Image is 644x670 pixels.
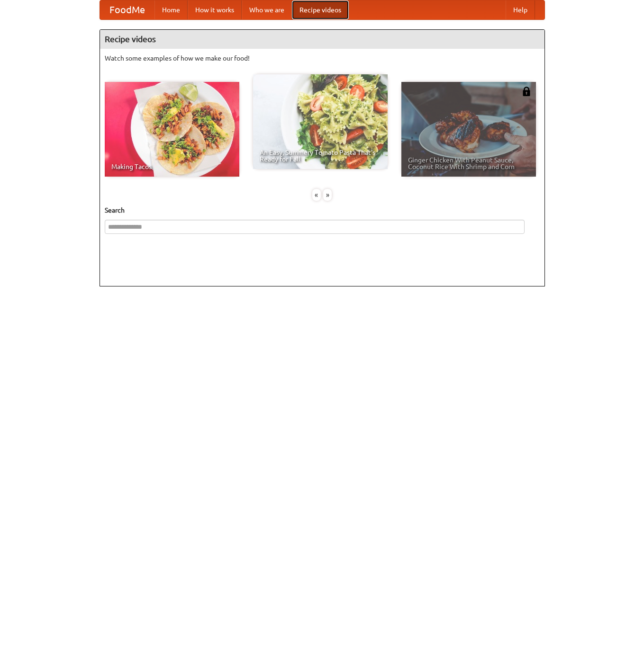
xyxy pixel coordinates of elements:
div: « [312,189,321,201]
img: 483408.png [522,87,531,96]
p: Watch some examples of how we make our food! [105,54,540,63]
a: Recipe videos [292,0,349,19]
span: An Easy, Summery Tomato Pasta That's Ready for Fall [260,149,381,162]
div: » [323,189,332,201]
a: FoodMe [100,0,154,19]
a: Who we are [242,0,292,19]
h5: Search [105,205,540,215]
a: An Easy, Summery Tomato Pasta That's Ready for Fall [253,74,388,169]
a: Making Tacos [105,82,239,177]
a: Help [506,0,535,19]
span: Making Tacos [111,163,233,170]
h4: Recipe videos [100,30,544,49]
a: How it works [188,0,242,19]
a: Home [154,0,188,19]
